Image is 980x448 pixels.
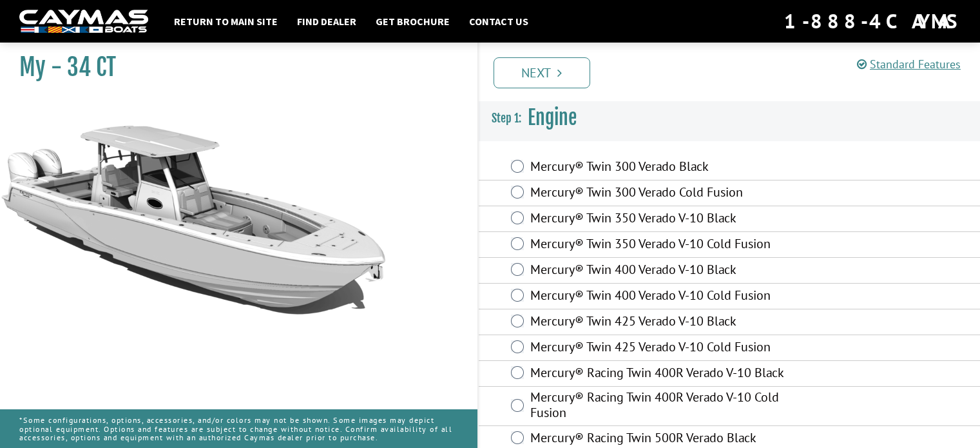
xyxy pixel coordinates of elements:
[530,159,800,177] label: Mercury® Twin 300 Verado Black
[19,53,445,82] h1: My - 34 CT
[530,339,800,358] label: Mercury® Twin 425 Verado V-10 Cold Fusion
[530,262,800,280] label: Mercury® Twin 400 Verado V-10 Black
[168,13,284,30] a: Return to main site
[530,210,800,229] label: Mercury® Twin 350 Verado V-10 Black
[19,10,148,34] img: white-logo-c9c8dbefe5ff5ceceb0f0178aa75bf4bb51f6bca0971e226c86eb53dfe498488.png
[369,13,456,30] a: Get Brochure
[530,236,800,255] label: Mercury® Twin 350 Verado V-10 Cold Fusion
[530,313,800,332] label: Mercury® Twin 425 Verado V-10 Black
[857,57,961,72] a: Standard Features
[530,365,800,384] label: Mercury® Racing Twin 400R Verado V-10 Black
[530,389,800,424] label: Mercury® Racing Twin 400R Verado V-10 Cold Fusion
[784,7,961,35] div: 1-888-4CAYMAS
[530,287,800,306] label: Mercury® Twin 400 Verado V-10 Cold Fusion
[463,13,535,30] a: Contact Us
[494,57,590,88] a: Next
[530,184,800,203] label: Mercury® Twin 300 Verado Cold Fusion
[19,409,458,448] p: *Some configurations, options, accessories, and/or colors may not be shown. Some images may depic...
[291,13,363,30] a: Find Dealer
